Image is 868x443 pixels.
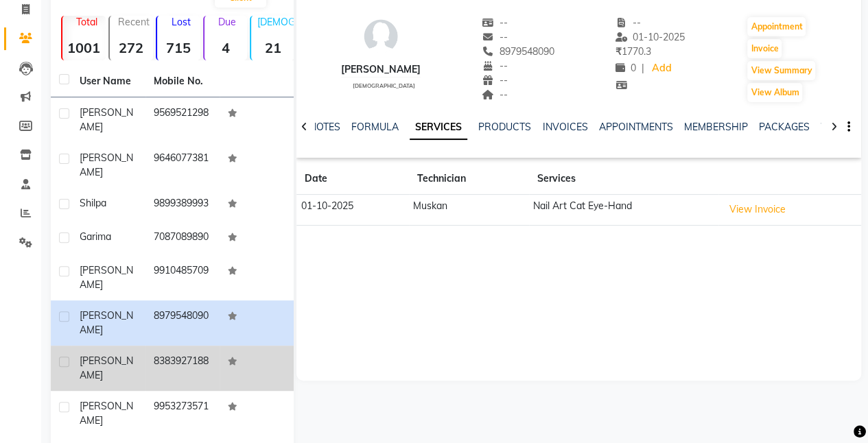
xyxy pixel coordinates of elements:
[251,39,294,56] strong: 21
[145,143,220,188] td: 9646077381
[145,346,220,391] td: 8383927188
[204,39,248,56] strong: 4
[145,300,220,346] td: 8979548090
[683,121,747,133] a: MEMBERSHIP
[80,106,133,133] span: [PERSON_NAME]
[145,391,220,436] td: 9953273571
[482,88,508,101] span: --
[615,45,622,58] span: ₹
[478,121,531,133] a: PRODUCTS
[747,61,815,80] button: View Summary
[80,197,106,209] span: Shilpa
[80,400,133,427] span: [PERSON_NAME]
[747,39,782,58] button: Invoice
[723,199,792,220] button: View Invoice
[80,309,133,336] span: [PERSON_NAME]
[145,66,220,97] th: Mobile No.
[482,16,508,29] span: --
[598,121,672,133] a: APPOINTMENTS
[410,115,467,140] a: SERVICES
[62,39,106,56] strong: 1001
[80,230,111,243] span: Garima
[360,16,401,57] img: avatar
[296,195,409,226] td: 01-10-2025
[207,16,248,28] p: Due
[747,83,802,102] button: View Album
[145,97,220,143] td: 9569521298
[542,121,587,133] a: INVOICES
[758,121,809,133] a: PACKAGES
[115,16,153,28] p: Recent
[642,61,644,75] span: |
[409,195,529,226] td: Muskan
[80,264,133,291] span: [PERSON_NAME]
[747,17,806,36] button: Appointment
[145,255,220,300] td: 9910485709
[482,31,508,43] span: --
[145,221,220,255] td: 7087089890
[257,16,294,28] p: [DEMOGRAPHIC_DATA]
[615,62,636,74] span: 0
[482,60,508,72] span: --
[80,355,133,381] span: [PERSON_NAME]
[482,74,508,86] span: --
[309,121,340,133] a: NOTES
[529,163,718,195] th: Services
[409,163,529,195] th: Technician
[615,16,642,29] span: --
[296,163,409,195] th: Date
[650,59,674,78] a: Add
[529,195,718,226] td: Nail Art Cat Eye-Hand
[145,188,220,221] td: 9899389993
[80,152,133,178] span: [PERSON_NAME]
[615,45,651,58] span: 1770.3
[71,66,145,97] th: User Name
[110,39,153,56] strong: 272
[351,121,399,133] a: FORMULA
[163,16,200,28] p: Lost
[615,31,685,43] span: 01-10-2025
[68,16,106,28] p: Total
[157,39,200,56] strong: 715
[341,62,421,77] div: [PERSON_NAME]
[352,82,414,89] span: [DEMOGRAPHIC_DATA]
[482,45,554,58] span: 8979548090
